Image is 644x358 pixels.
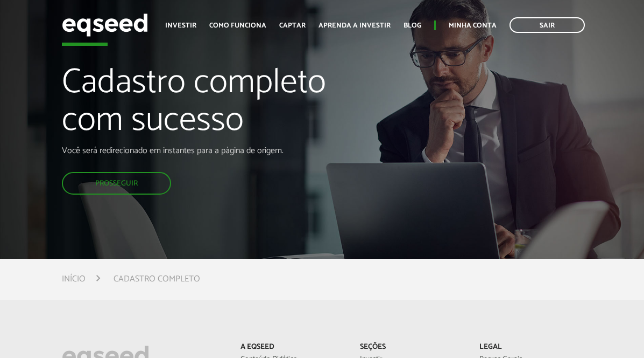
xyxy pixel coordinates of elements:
img: EqSeed [62,11,148,39]
a: Minha conta [449,22,497,29]
a: Sair [509,17,585,33]
a: Aprenda a investir [319,22,391,29]
p: Você será redirecionado em instantes para a página de origem. [62,146,368,156]
a: Investir [165,22,196,29]
p: Seções [360,343,463,352]
a: Início [62,275,86,284]
p: A EqSeed [240,343,344,352]
p: Legal [479,343,583,352]
a: Captar [279,22,306,29]
h1: Cadastro completo com sucesso [62,64,368,146]
li: Cadastro completo [114,272,200,286]
a: Como funciona [209,22,266,29]
a: Prosseguir [62,172,171,195]
a: Blog [404,22,421,29]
